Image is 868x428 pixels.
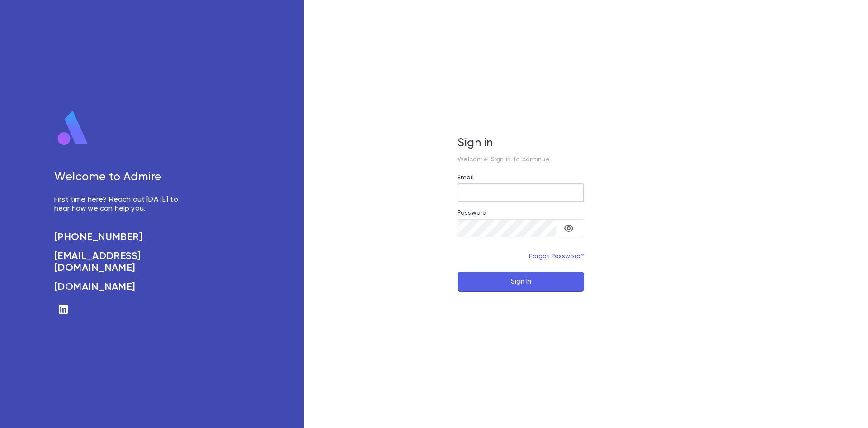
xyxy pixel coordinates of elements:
label: Email [458,174,474,181]
img: logo [54,110,91,146]
a: [PHONE_NUMBER] [54,231,188,243]
button: toggle password visibility [560,219,578,237]
a: Forgot Password? [529,253,584,260]
h5: Sign in [458,137,584,150]
a: [DOMAIN_NAME] [54,281,188,293]
p: Welcome! Sign in to continue. [458,156,584,163]
p: First time here? Reach out [DATE] to hear how we can help you. [54,195,188,213]
h5: Welcome to Admire [54,171,188,184]
button: Sign In [458,272,584,292]
label: Password [458,209,486,216]
a: [EMAIL_ADDRESS][DOMAIN_NAME] [54,250,188,274]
